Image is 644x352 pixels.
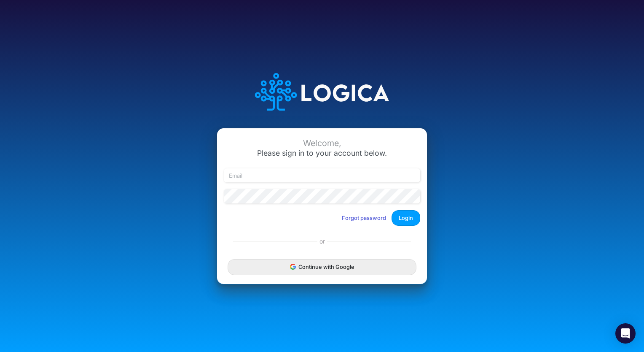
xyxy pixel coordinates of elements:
div: Open Intercom Messenger [615,323,636,344]
input: Email [224,168,420,183]
span: Please sign in to your account below. [257,149,387,157]
button: Forgot password [336,211,392,225]
button: Login [392,210,420,226]
div: Welcome, [224,138,420,148]
button: Continue with Google [228,259,416,275]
